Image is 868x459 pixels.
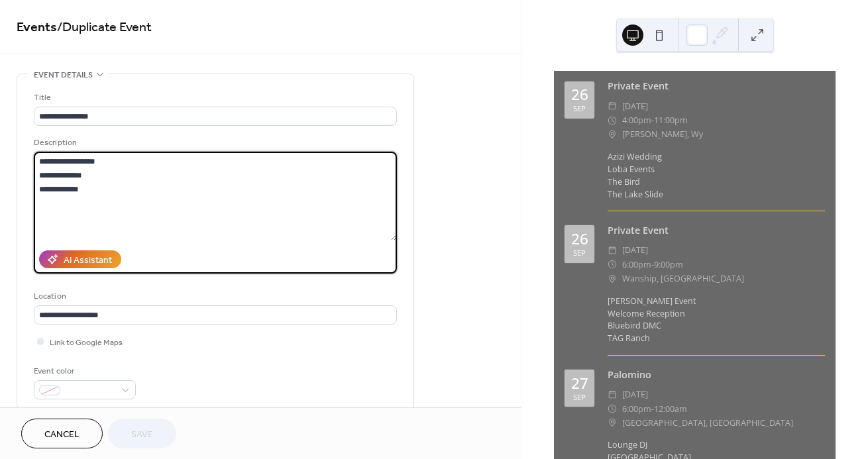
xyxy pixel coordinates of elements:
[573,249,586,256] div: Sep
[571,87,588,103] div: 26
[34,364,133,378] div: Event color
[654,258,683,272] span: 9:00pm
[622,113,651,127] span: 4:00pm
[608,151,825,201] div: Azizi Wedding Loba Events The Bird The Lake Slide
[39,250,121,268] button: AI Assistant
[608,295,825,346] div: [PERSON_NAME] Event Welcome Reception Bluebird DMC TAG Ranch
[608,79,825,93] div: Private Event
[17,15,57,40] a: Events
[571,232,588,247] div: 26
[64,254,112,268] div: AI Assistant
[608,113,617,127] div: ​
[622,258,651,272] span: 6:00pm
[608,243,617,257] div: ​
[57,15,152,40] span: / Duplicate Event
[622,99,648,113] span: [DATE]
[34,91,394,105] div: Title
[622,402,651,416] span: 6:00pm
[608,402,617,416] div: ​
[34,289,394,303] div: Location
[651,402,654,416] span: -
[608,99,617,113] div: ​
[608,258,617,272] div: ​
[622,387,648,401] span: [DATE]
[608,416,617,430] div: ​
[654,402,687,416] span: 12:00am
[608,127,617,141] div: ​
[571,376,588,391] div: 27
[651,113,654,127] span: -
[44,428,80,442] span: Cancel
[573,105,586,112] div: Sep
[34,136,394,150] div: Description
[50,336,123,350] span: Link to Google Maps
[622,416,793,430] span: [GEOGRAPHIC_DATA], [GEOGRAPHIC_DATA]
[608,272,617,285] div: ​
[34,68,93,82] span: Event details
[654,113,688,127] span: 11:00pm
[608,368,825,382] div: Palomino
[608,387,617,401] div: ​
[608,223,825,238] div: Private Event
[622,127,703,141] span: [PERSON_NAME], Wy
[651,258,654,272] span: -
[573,393,586,401] div: Sep
[622,272,744,285] span: Wanship, [GEOGRAPHIC_DATA]
[21,419,103,448] button: Cancel
[622,243,648,257] span: [DATE]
